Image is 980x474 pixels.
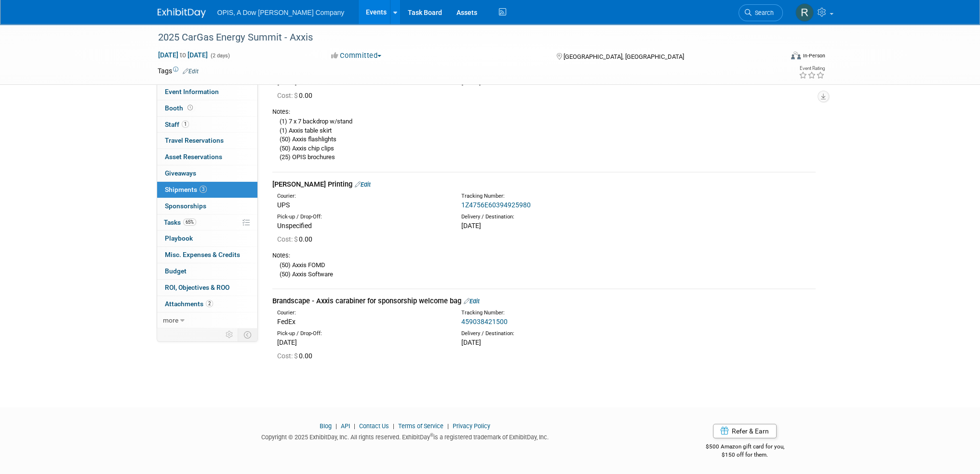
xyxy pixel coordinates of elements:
[430,433,433,438] sup: ®
[157,263,257,279] a: Budget
[165,136,224,144] span: Travel Reservations
[351,422,358,430] span: |
[158,66,199,76] td: Tags
[165,284,229,291] span: ROI, Objectives & ROO
[461,213,631,221] div: Delivery / Destination:
[200,186,207,193] span: 3
[155,29,768,46] div: 2025 CarGas Energy Summit - Axxis
[272,260,816,279] div: (50) Axxis FOMD (50) Axxis Software
[726,50,825,65] div: Event Format
[277,317,447,326] div: FedEx
[157,149,257,165] a: Asset Reservations
[320,422,332,430] a: Blog
[738,4,783,21] a: Search
[272,179,816,190] div: [PERSON_NAME] Printing
[158,431,653,442] div: Copyright © 2025 ExhibitDay, Inc. All rights reserved. ExhibitDay is a registered trademark of Ex...
[165,169,196,177] span: Giveaways
[165,121,189,128] span: Staff
[798,66,824,71] div: Event Rating
[157,280,257,296] a: ROI, Objectives & ROO
[183,218,196,226] span: 65%
[165,267,187,275] span: Budget
[272,296,816,306] div: Brandscape - Axxis carabiner for sponsorship welcome bag
[277,92,316,99] span: 0.00
[157,247,257,263] a: Misc. Expenses & Credits
[165,251,240,258] span: Misc. Expenses & Credits
[328,51,385,61] button: Committed
[461,192,677,200] div: Tracking Number:
[802,52,825,59] div: In-Person
[186,104,195,111] span: Booth not reserved yet
[277,338,447,347] div: [DATE]
[165,104,195,112] span: Booth
[390,422,397,430] span: |
[333,422,339,430] span: |
[157,182,257,198] a: Shipments3
[461,309,677,317] div: Tracking Number:
[277,235,316,243] span: 0.00
[157,230,257,246] a: Playbook
[158,8,206,18] img: ExhibitDay
[667,436,823,459] div: $500 Amazon gift card for you,
[461,318,508,325] a: 459038421500
[398,422,443,430] a: Terms of Service
[165,300,213,308] span: Attachments
[164,218,196,226] span: Tasks
[157,198,257,214] a: Sponsorships
[165,202,206,210] span: Sponsorships
[272,251,816,260] div: Notes:
[157,165,257,181] a: Giveaways
[461,330,631,338] div: Delivery / Destination:
[272,108,816,116] div: Notes:
[272,116,816,162] div: (1) 7 x 7 backdrop w/stand (1) Axxis table skirt (50) Axxis flashlights (50) Axxis chip clips (25...
[178,51,188,59] span: to
[165,186,207,193] span: Shipments
[277,192,447,200] div: Courier:
[453,422,490,430] a: Privacy Policy
[277,352,316,360] span: 0.00
[210,53,230,59] span: (2 days)
[277,222,312,230] span: Unspecified
[752,9,774,16] span: Search
[163,316,178,324] span: more
[165,153,222,161] span: Asset Reservations
[157,133,257,149] a: Travel Reservations
[795,3,814,22] img: Renee Ortner
[461,201,531,209] a: 1Z4756E60394925980
[157,117,257,133] a: Staff1
[157,296,257,312] a: Attachments2
[791,52,801,59] img: Format-Inperson.png
[238,328,257,341] td: Toggle Event Tabs
[165,234,193,242] span: Playbook
[277,92,299,99] span: Cost: $
[667,451,823,459] div: $150 off for them.
[221,328,238,341] td: Personalize Event Tab Strip
[355,181,371,188] a: Edit
[157,215,257,230] a: Tasks65%
[182,121,189,128] span: 1
[341,422,350,430] a: API
[165,88,219,95] span: Event Information
[157,84,257,100] a: Event Information
[713,424,777,438] a: Refer & Earn
[158,51,208,59] span: [DATE] [DATE]
[183,68,199,75] a: Edit
[157,312,257,328] a: more
[464,298,480,305] a: Edit
[157,100,257,116] a: Booth
[359,422,389,430] a: Contact Us
[277,352,299,360] span: Cost: $
[564,53,684,60] span: [GEOGRAPHIC_DATA], [GEOGRAPHIC_DATA]
[461,221,631,230] div: [DATE]
[461,338,631,347] div: [DATE]
[277,309,447,317] div: Courier:
[206,300,213,307] span: 2
[277,200,447,210] div: UPS
[277,330,447,338] div: Pick-up / Drop-Off:
[277,213,447,221] div: Pick-up / Drop-Off:
[217,9,345,16] span: OPIS, A Dow [PERSON_NAME] Company
[277,235,299,243] span: Cost: $
[445,422,451,430] span: |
